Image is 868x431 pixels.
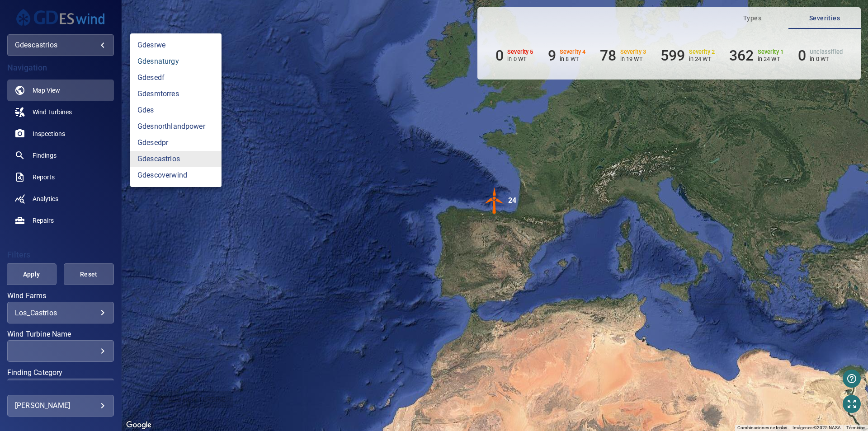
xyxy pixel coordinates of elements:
[130,151,222,167] a: gdescastrios
[130,167,222,183] a: gdescoverwind
[130,86,222,102] a: gdesmtorres
[130,37,222,53] a: gdesrwe
[130,135,222,151] a: gdesedpr
[130,118,222,135] a: gdesnorthlandpower
[130,102,222,118] a: gdes
[130,70,222,86] a: gdesedf
[130,53,222,70] a: gdesnaturgy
